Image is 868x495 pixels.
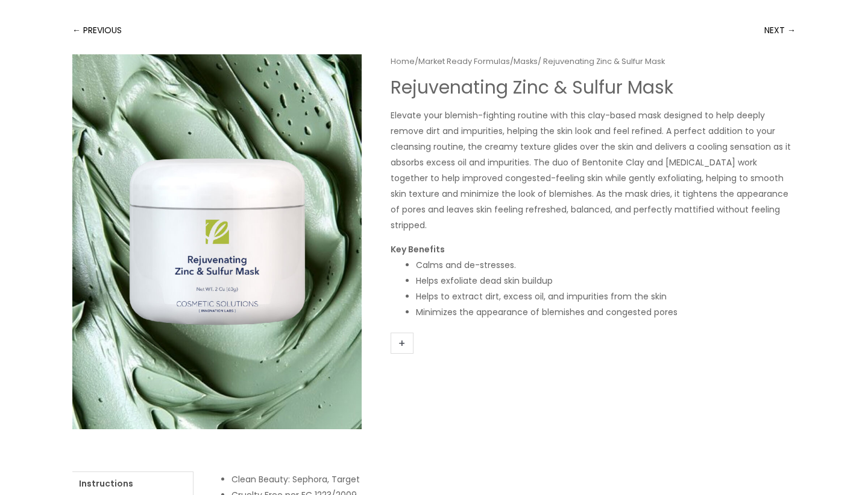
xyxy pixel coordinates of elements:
[416,304,796,320] li: Minimizes the appearance of blemishes and congested pores
[72,18,122,42] a: ← PREVIOUS
[416,289,796,304] li: Helps to extract dirt, excess oil, and impurities from the skin
[416,257,796,273] li: Calms and de-stresses.
[231,471,783,487] li: Clean Beauty: Sephora, Target
[514,56,538,67] a: Masks
[391,56,415,67] a: Home
[391,243,445,255] strong: Key Benefits
[764,18,796,42] a: NEXT →
[416,273,796,289] li: Helps exfoliate dead skin buildup
[72,54,362,429] img: Rejuvenating Zinc & Sulfur ​Mask
[391,333,414,354] a: +
[418,56,510,67] a: Market Ready Formulas
[391,107,796,233] p: Elevate your blemish-fighting routine with this clay-based mask designed to help deeply remove di...
[391,77,796,98] h1: Rejuvenating Zinc & Sulfur ​Mask
[391,54,796,69] nav: Breadcrumb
